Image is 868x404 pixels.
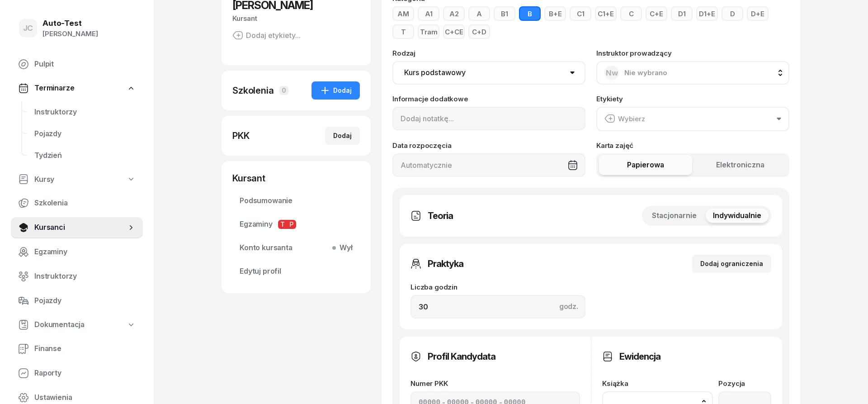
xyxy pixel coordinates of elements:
[34,392,136,404] span: Ustawienia
[706,209,769,223] button: Indywidualnie
[27,145,143,166] a: Tydzień
[694,155,787,175] button: Elektroniczna
[232,129,250,142] div: PKK
[696,6,718,21] button: D1+E
[232,30,301,41] button: Dodaj etykiety...
[34,150,136,162] span: Tydzień
[410,295,585,318] input: 0
[232,214,360,235] a: EgzaminyTP
[606,69,618,77] span: Nw
[428,349,495,364] h3: Profil Kandydata
[325,127,360,145] button: Dodaj
[34,106,136,118] span: Instruktorzy
[11,78,143,99] a: Terminarze
[240,266,353,277] span: Edytuj profil
[11,266,143,287] a: Instruktorzy
[443,24,465,39] button: C+CE
[722,6,743,21] button: D
[468,6,490,21] button: A
[287,220,296,229] span: P
[624,68,667,77] span: Nie wybrano
[23,24,33,32] span: JC
[27,101,143,123] a: Instruktorzy
[11,290,143,312] a: Pojazdy
[620,6,642,21] button: C
[645,209,704,223] button: Stacjonarnie
[627,159,664,171] span: Papierowa
[42,28,98,40] div: [PERSON_NAME]
[232,84,274,97] div: Szkolenia
[570,6,591,21] button: C1
[595,6,617,21] button: C1+E
[428,209,453,223] h3: Teoria
[11,169,143,190] a: Kursy
[392,24,414,39] button: T
[671,6,693,21] button: D1
[700,258,763,269] div: Dodaj ograniczenia
[320,85,352,96] div: Dodaj
[232,261,360,282] a: Edytuj profil
[604,113,645,125] div: Wybierz
[392,6,414,21] button: AM
[240,195,353,207] span: Podsumowanie
[11,192,143,214] a: Szkolenia
[11,241,143,263] a: Egzaminy
[232,237,360,259] a: Konto kursantaWył
[428,257,463,271] h3: Praktyka
[418,24,439,39] button: Tram
[34,343,136,355] span: Finanse
[619,349,660,364] h3: Ewidencja
[544,6,566,21] button: B+E
[34,246,136,258] span: Egzaminy
[232,172,360,185] div: Kursant
[333,130,352,141] div: Dodaj
[11,362,143,384] a: Raporty
[716,159,764,171] span: Elektroniczna
[34,82,74,94] span: Terminarze
[34,58,136,70] span: Pulpit
[519,6,541,21] button: B
[494,6,515,21] button: B1
[311,81,360,100] button: Dodaj
[392,107,585,130] input: Dodaj notatkę...
[34,295,136,307] span: Pojazdy
[240,219,353,230] span: Egzaminy
[11,338,143,360] a: Finanse
[599,155,692,175] button: Papierowa
[232,13,360,24] div: Kursant
[468,24,490,39] button: C+D
[240,242,353,254] span: Konto kursanta
[278,220,287,229] span: T
[27,123,143,145] a: Pojazdy
[596,107,789,131] button: Wybierz
[443,6,465,21] button: A2
[11,53,143,75] a: Pulpit
[418,6,439,21] button: A1
[34,222,127,233] span: Kursanci
[42,19,98,27] div: Auto-Test
[34,197,136,209] span: Szkolenia
[34,271,136,282] span: Instruktorzy
[34,174,54,185] span: Kursy
[232,190,360,212] a: Podsumowanie
[596,61,789,85] button: NwNie wybrano
[652,210,697,222] span: Stacjonarnie
[713,210,761,222] span: Indywidualnie
[11,314,143,335] a: Dokumentacja
[34,128,136,140] span: Pojazdy
[279,86,288,95] span: 0
[11,217,143,238] a: Kursanci
[34,367,136,379] span: Raporty
[747,6,769,21] button: D+E
[646,6,667,21] button: C+E
[336,242,353,254] span: Wył
[34,319,85,331] span: Dokumentacja
[692,255,771,273] button: Dodaj ograniczenia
